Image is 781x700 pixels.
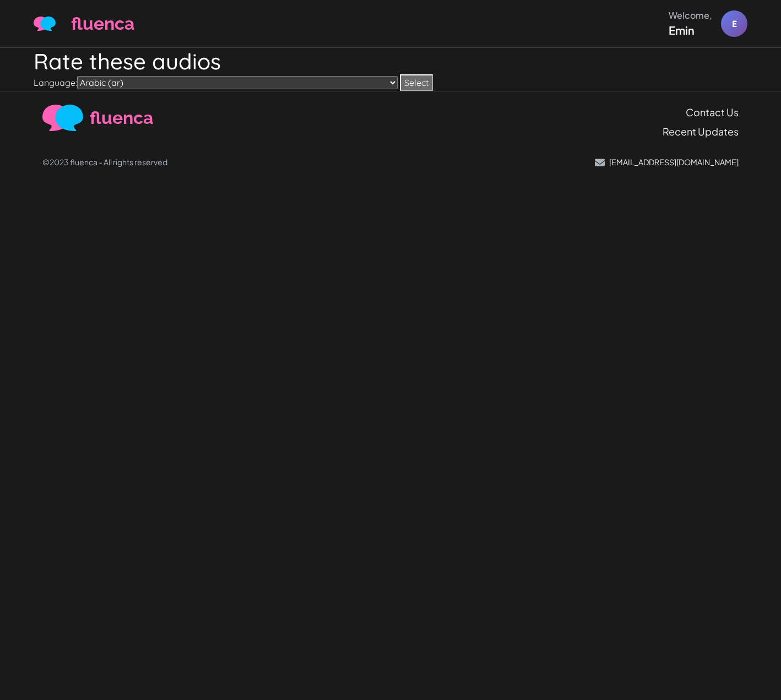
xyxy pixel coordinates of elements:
div: Welcome, [669,9,712,22]
span: fluenca [90,105,153,131]
iframe: Ybug feedback widget [759,318,781,383]
div: E [721,10,747,37]
h1: Rate these audios [34,48,747,74]
a: [EMAIL_ADDRESS][DOMAIN_NAME] [595,156,739,168]
p: ©2023 fluenca - All rights reserved [42,156,167,168]
form: Language: [34,74,747,91]
p: [EMAIL_ADDRESS][DOMAIN_NAME] [609,156,739,168]
div: Emin [669,22,712,39]
a: Recent Updates [663,124,739,139]
button: Select [400,74,433,91]
span: fluenca [71,10,134,37]
a: Contact Us [686,105,739,120]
